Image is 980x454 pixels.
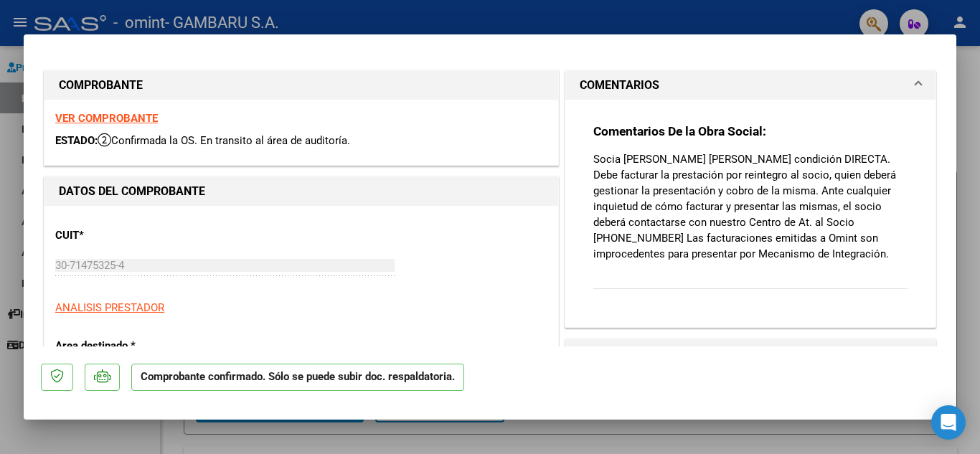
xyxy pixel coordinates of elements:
[593,124,766,138] strong: Comentarios De la Obra Social:
[580,345,788,362] h1: DOCUMENTACIÓN RESPALDATORIA
[59,184,205,198] strong: DATOS DEL COMPROBANTE
[565,71,936,100] mat-expansion-panel-header: COMENTARIOS
[593,151,908,262] p: Socia [PERSON_NAME] [PERSON_NAME] condición DIRECTA. Debe facturar la prestación por reintegro al...
[55,134,98,147] span: ESTADO:
[565,100,936,327] div: COMENTARIOS
[55,227,203,244] p: CUIT
[55,338,203,354] p: Area destinado *
[59,78,143,92] strong: COMPROBANTE
[55,301,164,314] span: ANALISIS PRESTADOR
[98,134,350,147] span: Confirmada la OS. En transito al área de auditoría.
[931,405,966,440] div: Open Intercom Messenger
[565,339,936,368] mat-expansion-panel-header: DOCUMENTACIÓN RESPALDATORIA
[131,364,464,392] p: Comprobante confirmado. Sólo se puede subir doc. respaldatoria.
[55,112,158,125] a: VER COMPROBANTE
[580,77,659,94] h1: COMENTARIOS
